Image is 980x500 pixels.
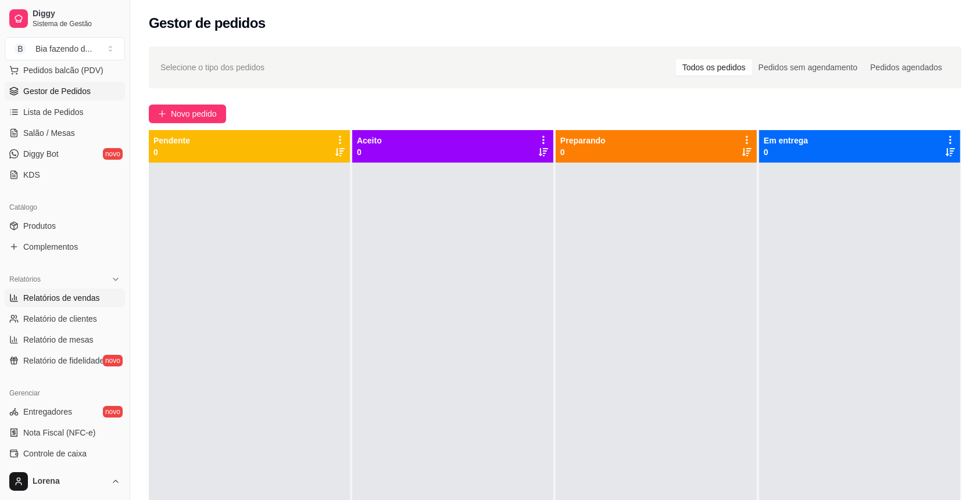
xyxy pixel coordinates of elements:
a: Gestor de Pedidos [5,82,125,100]
span: Sistema de Gestão [33,19,120,28]
a: Diggy Botnovo [5,145,125,163]
a: KDS [5,166,125,184]
p: Pendente [153,135,190,146]
span: Entregadores [23,406,72,418]
button: Pedidos balcão (PDV) [5,61,125,80]
span: Selecione o tipo dos pedidos [160,61,264,74]
h2: Gestor de pedidos [149,14,266,33]
p: 0 [153,146,190,158]
span: Gestor de Pedidos [23,85,91,97]
span: Controle de caixa [23,448,87,459]
p: Preparando [560,135,606,146]
span: KDS [23,169,40,181]
span: Nota Fiscal (NFC-e) [23,427,95,438]
span: Diggy Bot [23,148,59,160]
div: Catálogo [5,198,125,217]
span: Salão / Mesas [23,127,75,139]
span: Relatório de mesas [23,334,94,346]
div: Pedidos agendados [864,59,949,75]
p: 0 [764,146,808,158]
a: Relatório de mesas [5,330,125,349]
div: Bia fazendo d ... [35,43,92,55]
span: Relatórios [9,275,41,284]
button: Lorena [5,467,125,495]
a: Relatórios de vendas [5,289,125,307]
span: Diggy [33,9,120,19]
a: Lista de Pedidos [5,103,125,121]
a: Complementos [5,238,125,256]
a: DiggySistema de Gestão [5,5,125,33]
span: Relatórios de vendas [23,292,100,304]
span: Produtos [23,220,56,232]
p: Em entrega [764,135,808,146]
p: 0 [357,146,382,158]
p: 0 [560,146,606,158]
div: Pedidos sem agendamento [752,59,864,75]
span: plus [158,110,166,118]
span: Lorena [33,476,106,487]
span: B [15,43,26,55]
a: Produtos [5,217,125,235]
span: Novo pedido [171,107,217,120]
a: Nota Fiscal (NFC-e) [5,423,125,442]
span: Relatório de clientes [23,313,97,325]
span: Complementos [23,241,78,253]
span: Relatório de fidelidade [23,355,104,366]
a: Entregadoresnovo [5,402,125,421]
a: Relatório de clientes [5,310,125,328]
div: Gerenciar [5,384,125,402]
p: Aceito [357,135,382,146]
button: Novo pedido [149,105,226,123]
span: Lista de Pedidos [23,106,84,118]
a: Salão / Mesas [5,124,125,142]
a: Controle de caixa [5,444,125,463]
div: Todos os pedidos [676,59,752,75]
a: Relatório de fidelidadenovo [5,351,125,370]
button: Select a team [5,37,125,60]
span: Pedidos balcão (PDV) [23,64,103,76]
